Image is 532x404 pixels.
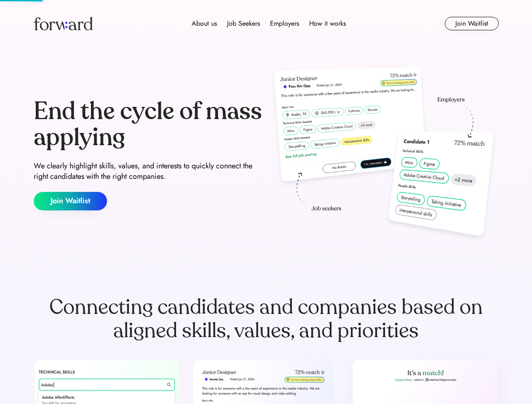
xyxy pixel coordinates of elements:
img: Forward logo [34,17,93,30]
div: Connecting candidates and companies based on aligned skills, values, and priorities [34,295,499,343]
div: Job Seekers [227,19,260,29]
div: How it works [309,19,346,29]
div: We clearly highlight skills, values, and interests to quickly connect the right candidates with t... [34,161,263,182]
button: Join Waitlist [34,192,107,210]
button: Join Waitlist [445,17,499,30]
img: hero-image.png [270,64,499,245]
div: About us [192,19,217,29]
div: Employers [270,19,299,29]
div: End the cycle of mass applying [34,98,263,150]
